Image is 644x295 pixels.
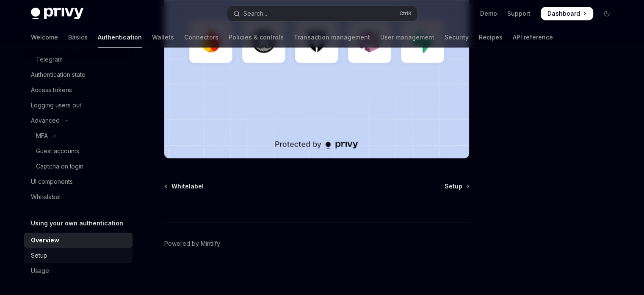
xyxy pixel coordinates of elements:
a: Authentication state [24,67,133,82]
a: Setup [445,182,469,191]
a: Dashboard [541,7,593,20]
a: Policies & controls [229,27,284,48]
a: Security [445,27,469,48]
div: Advanced [31,115,60,126]
a: Support [507,9,531,18]
a: Basics [68,27,88,48]
a: Overview [24,233,133,248]
h5: Using your own authentication [31,218,123,228]
span: Ctrl K [399,10,412,17]
a: Transaction management [294,27,370,48]
a: Connectors [184,27,218,48]
a: Access tokens [24,82,133,98]
a: User management [380,27,434,48]
div: UI components [31,177,73,187]
button: Toggle Advanced section [24,113,133,128]
a: API reference [513,27,553,48]
a: Guest accounts [24,143,133,159]
img: dark logo [31,8,83,20]
button: Toggle dark mode [600,7,614,20]
a: Authentication [98,27,142,48]
div: Usage [31,266,49,276]
div: Overview [31,235,59,245]
div: Access tokens [31,85,72,95]
div: Authentication state [31,70,86,80]
button: Open search [227,6,417,21]
a: Recipes [479,27,503,48]
a: Whitelabel [165,182,204,191]
a: Welcome [31,27,58,48]
div: MFA [36,131,48,141]
div: Guest accounts [36,146,79,156]
a: Logging users out [24,98,133,113]
div: Whitelabel [31,192,61,202]
div: Logging users out [31,100,81,110]
div: Setup [31,250,47,261]
a: Usage [24,263,133,278]
a: Captcha on login [24,159,133,174]
div: Search... [243,8,267,19]
a: Powered by Mintlify [164,239,220,248]
a: UI components [24,174,133,189]
a: Setup [24,248,133,263]
span: Setup [445,182,462,191]
a: Demo [480,9,497,18]
button: Toggle MFA section [24,128,133,143]
span: Dashboard [547,9,580,18]
span: Whitelabel [171,182,204,191]
div: Captcha on login [36,161,83,171]
a: Wallets [152,27,174,48]
a: Whitelabel [24,189,133,205]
